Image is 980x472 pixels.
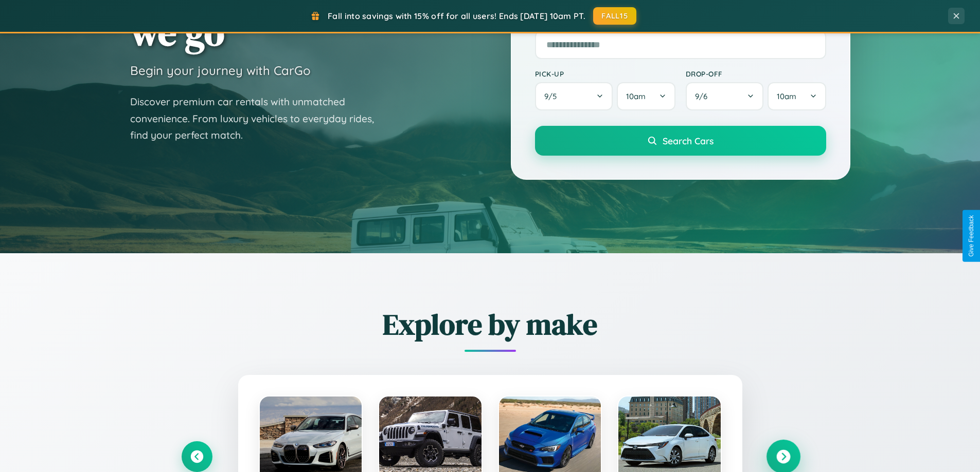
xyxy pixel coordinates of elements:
h2: Explore by make [182,305,799,344]
span: Search Cars [663,135,714,146]
button: 10am [768,82,826,110]
p: Discover premium car rentals with unmatched convenience. From luxury vehicles to everyday rides, ... [130,93,387,144]
button: FALL15 [593,7,636,25]
div: Give Feedback [968,215,975,257]
span: 10am [626,91,646,101]
span: 9 / 6 [695,91,712,101]
label: Drop-off [686,69,826,78]
span: 10am [777,91,796,101]
button: 9/5 [535,82,613,110]
button: 9/6 [686,82,764,110]
h3: Begin your journey with CarGo [130,63,311,78]
span: 9 / 5 [544,91,562,101]
button: Search Cars [535,126,826,156]
button: 10am [617,82,675,110]
label: Pick-up [535,69,675,78]
span: Fall into savings with 15% off for all users! Ends [DATE] 10am PT. [328,11,585,21]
